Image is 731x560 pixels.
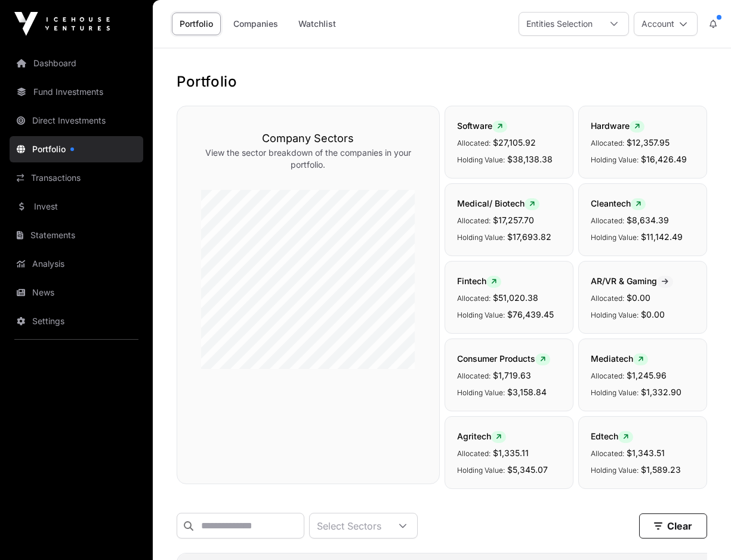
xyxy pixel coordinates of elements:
span: $17,257.70 [493,215,534,225]
span: Holding Value: [591,388,639,397]
a: Settings [10,308,143,334]
span: $0.00 [627,293,650,303]
span: Mediatech [591,353,648,364]
img: Icehouse Ventures Logo [14,12,110,36]
span: $3,158.84 [507,387,547,397]
span: $38,138.38 [507,154,553,164]
a: Portfolio [10,136,143,162]
button: Clear [639,513,707,539]
span: Allocated: [591,371,624,380]
span: Allocated: [457,371,491,380]
div: Entities Selection [519,13,600,35]
span: $8,634.39 [627,215,669,225]
span: $17,693.82 [507,232,551,242]
span: $11,142.49 [641,232,683,242]
span: Holding Value: [591,233,639,242]
span: $16,426.49 [641,154,687,164]
a: Companies [226,13,286,35]
span: Allocated: [591,139,624,147]
span: Consumer Products [457,353,550,364]
span: Allocated: [457,216,491,225]
iframe: Chat Widget [671,503,731,560]
span: $5,345.07 [507,464,548,475]
span: $1,719.63 [493,370,531,380]
span: Fintech [457,276,501,286]
span: Hardware [591,121,644,131]
span: Edtech [591,431,633,441]
a: Fund Investments [10,79,143,105]
a: Analysis [10,251,143,277]
a: News [10,279,143,306]
span: $76,439.45 [507,309,554,319]
p: View the sector breakdown of the companies in your portfolio. [201,147,415,171]
span: Allocated: [457,139,491,147]
span: Medical/ Biotech [457,198,539,208]
div: Select Sectors [310,513,388,538]
span: $12,357.95 [627,137,670,147]
a: Watchlist [291,13,344,35]
h1: Portfolio [177,72,707,91]
span: AR/VR & Gaming [591,276,673,286]
span: Allocated: [591,449,624,458]
a: Invest [10,193,143,220]
span: Allocated: [457,294,491,303]
span: $27,105.92 [493,137,536,147]
span: Allocated: [591,294,624,303]
span: $1,335.11 [493,448,529,458]
span: Holding Value: [591,310,639,319]
a: Transactions [10,165,143,191]
a: Portfolio [172,13,221,35]
span: Holding Value: [591,466,639,475]
span: Allocated: [457,449,491,458]
span: Holding Value: [457,233,505,242]
span: Software [457,121,507,131]
span: $1,343.51 [627,448,665,458]
span: Agritech [457,431,506,441]
span: Allocated: [591,216,624,225]
span: $1,332.90 [641,387,681,397]
span: Holding Value: [457,466,505,475]
button: Account [634,12,698,36]
span: Holding Value: [457,388,505,397]
a: Direct Investments [10,107,143,134]
span: Cleantech [591,198,646,208]
a: Dashboard [10,50,143,76]
span: $1,245.96 [627,370,667,380]
span: Holding Value: [457,155,505,164]
span: Holding Value: [457,310,505,319]
span: $0.00 [641,309,665,319]
span: Holding Value: [591,155,639,164]
span: $1,589.23 [641,464,681,475]
h3: Company Sectors [201,130,415,147]
span: $51,020.38 [493,293,538,303]
a: Statements [10,222,143,248]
